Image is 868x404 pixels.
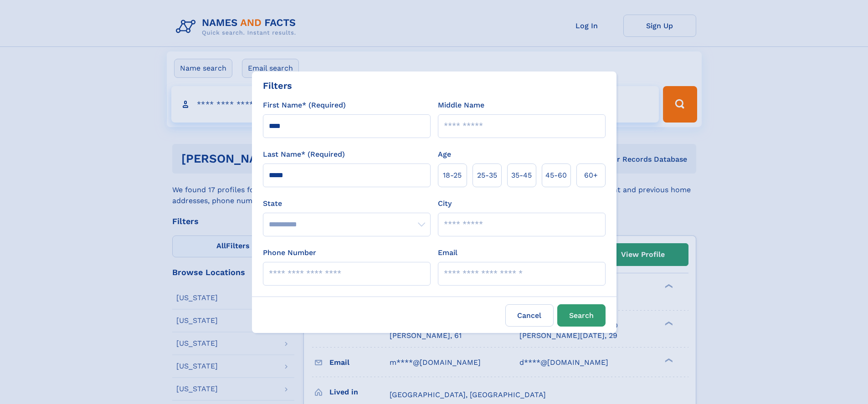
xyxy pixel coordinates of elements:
[438,247,457,258] label: Email
[263,149,345,160] label: Last Name* (Required)
[557,304,606,327] button: Search
[263,247,316,258] label: Phone Number
[511,170,532,181] span: 35‑45
[584,170,598,181] span: 60+
[438,100,484,111] label: Middle Name
[438,198,452,209] label: City
[505,304,554,327] label: Cancel
[443,170,462,181] span: 18‑25
[477,170,497,181] span: 25‑35
[545,170,567,181] span: 45‑60
[438,149,451,160] label: Age
[263,198,431,209] label: State
[263,100,346,111] label: First Name* (Required)
[263,79,292,92] div: Filters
